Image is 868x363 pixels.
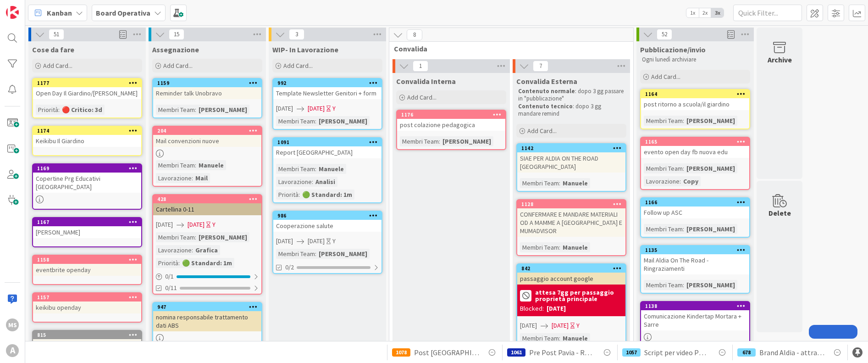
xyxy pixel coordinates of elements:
[332,104,336,113] div: Y
[407,93,437,101] span: Add Card...
[517,144,625,152] div: 1142
[153,271,261,282] div: 0/1
[641,310,749,330] div: Comunicazione Kindertap Mortara + Sarre
[641,138,749,158] div: 1165evento open day fb nuova edu
[153,303,261,311] div: 947
[156,258,178,268] div: Priorità
[641,90,749,110] div: 1164post ritorno a scuola/il giardino
[657,29,672,40] span: 52
[315,116,316,126] span: :
[273,146,381,158] div: Report [GEOGRAPHIC_DATA]
[641,198,749,207] div: 1166
[6,318,19,331] div: MS
[37,332,141,338] div: 815
[559,178,560,188] span: :
[276,177,312,187] div: Lavorazione
[276,164,315,174] div: Membri Team
[640,45,706,54] span: Pubblicazione/invio
[277,212,381,219] div: 986
[640,197,750,238] a: 1166Follow up ASCMembri Team:[PERSON_NAME]
[152,126,262,187] a: 204Mail convenzioni nuoveMembri Team:ManueleLavorazione:Mail
[622,348,641,357] div: 1057
[156,232,195,242] div: Membri Team
[768,54,792,65] div: Archive
[316,249,370,259] div: [PERSON_NAME]
[644,116,683,126] div: Membri Team
[157,196,261,202] div: 428
[156,220,173,229] span: [DATE]
[33,302,141,313] div: keikibu openday
[37,257,141,263] div: 1158
[272,211,382,274] a: 986Cooperazione salute[DATE][DATE]YMembri Team:[PERSON_NAME]0/2
[641,207,749,218] div: Follow up ASC
[407,29,422,40] span: 8
[153,195,261,215] div: 428Cartellina 0-11
[32,163,142,210] a: 1169Copertine Prg Educativi [GEOGRAPHIC_DATA]
[559,242,560,252] span: :
[33,164,141,193] div: 1169Copertine Prg Educativi [GEOGRAPHIC_DATA]
[768,207,791,218] div: Delete
[156,173,192,183] div: Lavorazione
[517,200,625,208] div: 1128
[520,304,544,313] div: Blocked:
[684,116,737,126] div: [PERSON_NAME]
[527,127,557,135] span: Add Card...
[32,78,142,118] a: 1177Open Day Il Giardino/[PERSON_NAME]Priorità:🔴 Critico: 3d
[645,199,749,206] div: 1166
[152,45,199,54] span: Assegnazione
[576,321,580,330] div: Y
[277,139,381,145] div: 1091
[33,135,141,147] div: Keikibu Il Giardino
[165,283,177,293] span: 0/11
[195,232,196,242] span: :
[413,61,428,72] span: 1
[644,280,683,290] div: Membri Team
[157,128,261,134] div: 204
[273,212,381,220] div: 986
[396,77,456,86] span: Convalida Interna
[212,220,216,229] div: Y
[641,246,749,274] div: 1135Mail Aldia On The Road - Ringraziamenti
[535,289,623,302] b: attesa 7gg per passaggio proprietà principale
[180,258,234,268] div: 🟢 Standard: 1m
[33,293,141,313] div: 1157keikibu openday
[273,79,381,99] div: 992Template Newsletter Genitori + form
[33,79,141,87] div: 1177
[645,91,749,97] div: 1164
[60,105,105,115] div: 🔴 Critico: 3d
[33,293,141,302] div: 1157
[517,264,625,285] div: 842passaggio account google
[36,105,58,115] div: Priorità
[517,152,625,173] div: SIAE PER ALDIA ON THE ROAD [GEOGRAPHIC_DATA]
[332,236,336,246] div: Y
[276,190,299,200] div: Priorità
[33,218,141,238] div: 1167[PERSON_NAME]
[276,249,315,259] div: Membri Team
[157,80,261,86] div: 1159
[157,304,261,310] div: 947
[32,255,142,285] a: 1158eventbrite openday
[547,304,566,313] div: [DATE]
[156,160,195,170] div: Membri Team
[276,104,293,113] span: [DATE]
[37,294,141,301] div: 1157
[641,198,749,218] div: 1166Follow up ASC
[516,263,626,360] a: 842passaggio account googleattesa 7gg per passaggio proprietà principaleBlocked:[DATE][DATE][DATE...
[33,226,141,238] div: [PERSON_NAME]
[440,136,493,146] div: [PERSON_NAME]
[315,249,316,259] span: :
[641,98,749,110] div: post ritorno a scuola/il giardino
[196,160,226,170] div: Manuele
[273,212,381,232] div: 986Cooperazione salute
[681,176,701,186] div: Copy
[49,29,64,40] span: 51
[196,105,249,115] div: [PERSON_NAME]
[312,177,313,187] span: :
[684,280,737,290] div: [PERSON_NAME]
[43,61,72,70] span: Add Card...
[517,273,625,285] div: passaggio account google
[156,105,195,115] div: Membri Team
[195,160,196,170] span: :
[273,138,381,158] div: 1091Report [GEOGRAPHIC_DATA]
[152,302,262,358] a: 947nomina responsabile trattamento dati ABS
